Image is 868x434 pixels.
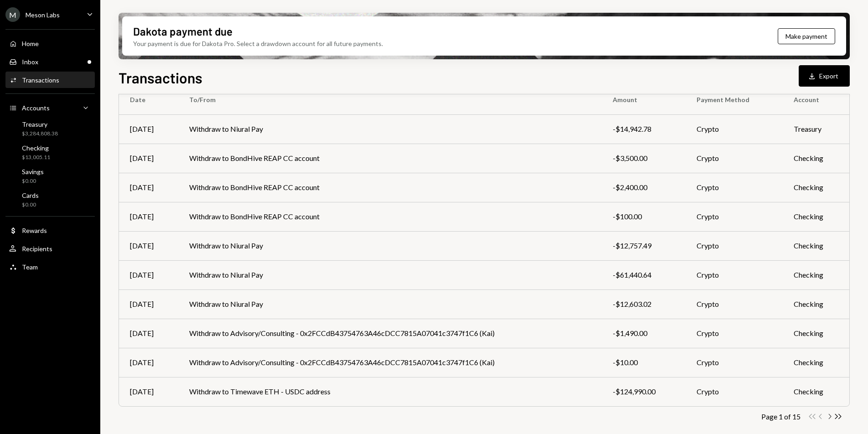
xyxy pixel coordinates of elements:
td: Crypto [686,202,782,231]
div: -$2,400.00 [613,182,675,193]
td: Crypto [686,377,782,406]
div: -$14,942.78 [613,124,675,134]
div: Inbox [22,58,38,66]
td: Checking [783,173,849,202]
div: [DATE] [130,124,167,134]
div: [DATE] [130,386,167,397]
td: Crypto [686,144,782,173]
div: $3,284,808.38 [22,130,58,138]
div: $0.00 [22,177,44,185]
th: Date [119,85,178,114]
td: Withdraw to Niural Pay [178,260,602,289]
div: -$1,490.00 [613,328,675,339]
div: Checking [22,144,50,152]
div: -$100.00 [613,211,675,222]
div: [DATE] [130,240,167,251]
div: -$10.00 [613,357,675,368]
td: Crypto [686,114,782,144]
a: Transactions [5,72,95,88]
th: Payment Method [686,85,782,114]
th: Amount [602,85,686,114]
div: Treasury [22,120,58,128]
div: [DATE] [130,299,167,310]
td: Checking [783,289,849,319]
div: Savings [22,168,44,176]
div: [DATE] [130,357,167,368]
div: -$61,440.64 [613,269,675,280]
td: Checking [783,144,849,173]
a: Accounts [5,99,95,116]
div: Accounts [22,104,50,112]
div: Team [22,263,38,271]
div: Your payment is due for Dakota Pro. Select a drawdown account for all future payments. [133,39,383,48]
button: Export [799,65,850,87]
td: Checking [783,260,849,289]
td: Crypto [686,173,782,202]
div: M [5,7,20,22]
a: Savings$0.00 [5,165,95,187]
td: Withdraw to Timewave ETH - USDC address [178,377,602,406]
td: Withdraw to Niural Pay [178,231,602,260]
td: Withdraw to Advisory/Consulting - 0x2FCCdB43754763A46cDCC7815A07041c3747f1C6 (Kai) [178,348,602,377]
td: Crypto [686,319,782,348]
div: Page 1 of 15 [761,412,801,421]
h1: Transactions [119,68,202,87]
div: $0.00 [22,201,39,209]
a: Cards$0.00 [5,189,95,211]
div: [DATE] [130,328,167,339]
td: Checking [783,377,849,406]
th: Account [783,85,849,114]
div: Transactions [22,76,59,84]
div: Dakota payment due [133,24,232,39]
td: Withdraw to BondHive REAP CC account [178,144,602,173]
div: -$124,990.00 [613,386,675,397]
a: Treasury$3,284,808.38 [5,118,95,139]
td: Crypto [686,348,782,377]
a: Checking$13,005.11 [5,141,95,163]
td: Checking [783,319,849,348]
div: $13,005.11 [22,154,50,161]
div: Cards [22,191,39,199]
a: Recipients [5,240,95,257]
div: [DATE] [130,269,167,280]
td: Crypto [686,289,782,319]
td: Crypto [686,231,782,260]
td: Withdraw to BondHive REAP CC account [178,202,602,231]
td: Withdraw to Advisory/Consulting - 0x2FCCdB43754763A46cDCC7815A07041c3747f1C6 (Kai) [178,319,602,348]
a: Home [5,35,95,52]
div: -$12,603.02 [613,299,675,310]
div: [DATE] [130,153,167,164]
td: Checking [783,348,849,377]
button: Make payment [778,28,835,44]
td: Checking [783,231,849,260]
div: -$12,757.49 [613,240,675,251]
td: Withdraw to Niural Pay [178,114,602,144]
td: Withdraw to Niural Pay [178,289,602,319]
td: Checking [783,202,849,231]
div: Meson Labs [26,11,60,19]
a: Inbox [5,53,95,70]
div: [DATE] [130,211,167,222]
div: Home [22,40,39,47]
td: Crypto [686,260,782,289]
td: Treasury [783,114,849,144]
div: Recipients [22,245,52,253]
a: Team [5,258,95,275]
a: Rewards [5,222,95,238]
div: -$3,500.00 [613,153,675,164]
div: Rewards [22,227,47,234]
td: Withdraw to BondHive REAP CC account [178,173,602,202]
th: To/From [178,85,602,114]
div: [DATE] [130,182,167,193]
